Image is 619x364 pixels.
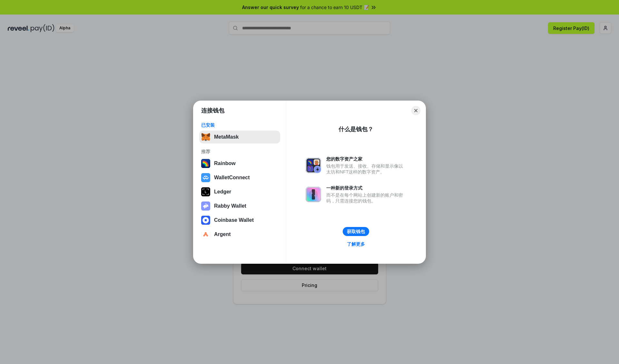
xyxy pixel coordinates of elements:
[201,173,210,182] img: svg+xml,%3Csvg%20width%3D%2228%22%20height%3D%2228%22%20viewBox%3D%220%200%2028%2028%22%20fill%3D...
[199,157,280,170] button: Rainbow
[306,158,321,173] img: svg+xml,%3Csvg%20xmlns%3D%22http%3A%2F%2Fwww.w3.org%2F2000%2Fsvg%22%20fill%3D%22none%22%20viewBox...
[347,241,365,247] div: 了解更多
[214,217,254,223] div: Coinbase Wallet
[214,175,250,181] div: WalletConnect
[214,189,231,195] div: Ledger
[201,216,210,225] img: svg+xml,%3Csvg%20width%3D%2228%22%20height%3D%2228%22%20viewBox%3D%220%200%2028%2028%22%20fill%3D...
[214,231,231,237] div: Argent
[201,133,210,142] img: svg+xml,%3Csvg%20fill%3D%22none%22%20height%3D%2233%22%20viewBox%3D%220%200%2035%2033%22%20width%...
[339,125,373,133] div: 什么是钱包？
[201,159,210,168] img: svg+xml,%3Csvg%20width%3D%22120%22%20height%3D%22120%22%20viewBox%3D%220%200%20120%20120%22%20fil...
[214,161,236,166] div: Rainbow
[347,229,365,234] div: 获取钱包
[199,214,280,227] button: Coinbase Wallet
[201,230,210,239] img: svg+xml,%3Csvg%20width%3D%2228%22%20height%3D%2228%22%20viewBox%3D%220%200%2028%2028%22%20fill%3D...
[199,131,280,143] button: MetaMask
[326,185,406,191] div: 一种新的登录方式
[201,122,278,128] div: 已安装
[326,156,406,162] div: 您的数字资产之家
[411,106,420,115] button: Close
[199,228,280,241] button: Argent
[214,203,246,209] div: Rabby Wallet
[326,192,406,204] div: 而不是在每个网站上创建新的账户和密码，只需连接您的钱包。
[214,134,239,140] div: MetaMask
[199,171,280,184] button: WalletConnect
[201,107,224,114] h1: 连接钱包
[201,149,278,154] div: 推荐
[199,185,280,198] button: Ledger
[326,163,406,175] div: 钱包用于发送、接收、存储和显示像以太坊和NFT这样的数字资产。
[306,187,321,202] img: svg+xml,%3Csvg%20xmlns%3D%22http%3A%2F%2Fwww.w3.org%2F2000%2Fsvg%22%20fill%3D%22none%22%20viewBox...
[199,200,280,212] button: Rabby Wallet
[343,227,369,236] button: 获取钱包
[201,187,210,196] img: svg+xml,%3Csvg%20xmlns%3D%22http%3A%2F%2Fwww.w3.org%2F2000%2Fsvg%22%20width%3D%2228%22%20height%3...
[201,202,210,211] img: svg+xml,%3Csvg%20xmlns%3D%22http%3A%2F%2Fwww.w3.org%2F2000%2Fsvg%22%20fill%3D%22none%22%20viewBox...
[343,240,369,248] a: 了解更多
